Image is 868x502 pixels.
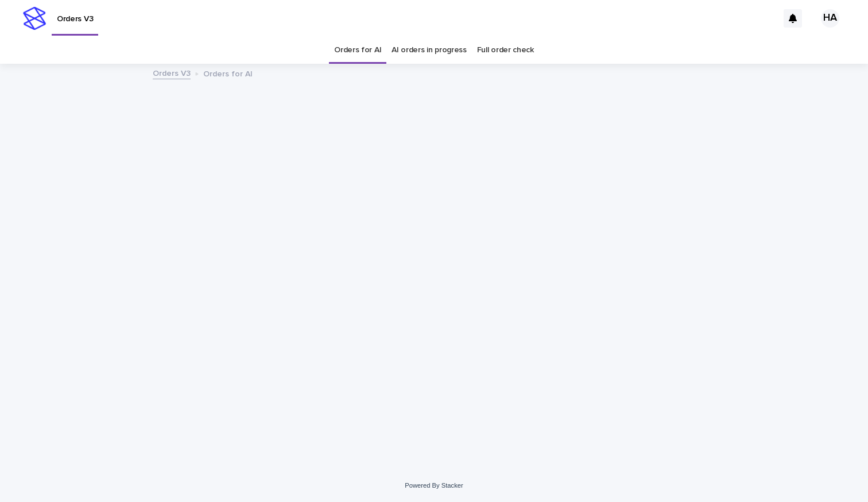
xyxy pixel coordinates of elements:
[821,9,839,28] div: HA
[477,37,534,64] a: Full order check
[23,7,46,30] img: stacker-logo-s-only.png
[203,67,253,79] p: Orders for AI
[405,482,463,489] a: Powered By Stacker
[392,37,467,64] a: AI orders in progress
[153,66,191,79] a: Orders V3
[334,37,381,64] a: Orders for AI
